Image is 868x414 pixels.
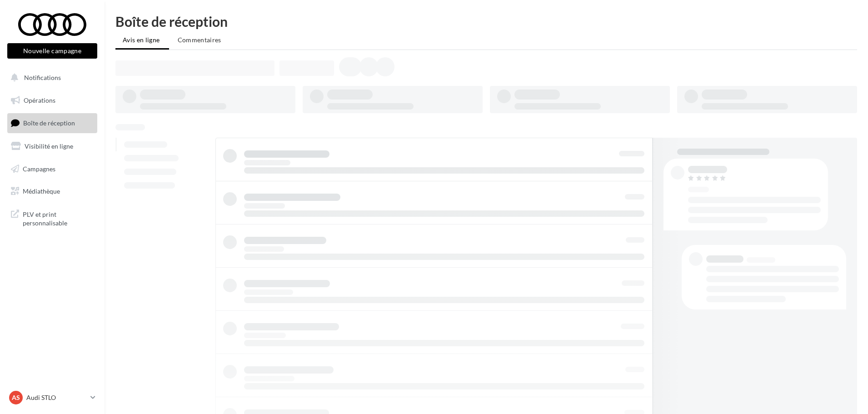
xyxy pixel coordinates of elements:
[23,187,60,195] span: Médiathèque
[5,91,99,110] a: Opérations
[23,165,55,172] span: Campagnes
[115,15,857,28] div: Boîte de réception
[26,393,87,402] p: Audi STLO
[24,96,55,104] span: Opérations
[25,142,73,150] span: Visibilité en ligne
[5,182,99,201] a: Médiathèque
[5,137,99,156] a: Visibilité en ligne
[23,119,75,127] span: Boîte de réception
[12,393,20,402] span: AS
[7,389,97,406] a: AS Audi STLO
[5,160,99,179] a: Campagnes
[178,36,221,44] span: Commentaires
[5,113,99,133] a: Boîte de réception
[24,74,61,81] span: Notifications
[23,208,94,228] span: PLV et print personnalisable
[5,68,95,87] button: Notifications
[7,43,97,59] button: Nouvelle campagne
[5,205,99,231] a: PLV et print personnalisable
